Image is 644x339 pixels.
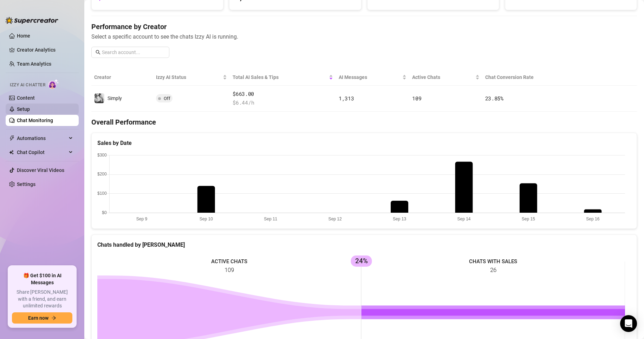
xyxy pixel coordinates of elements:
[336,69,409,86] th: AI Messages
[164,96,170,101] span: Off
[10,82,45,88] span: Izzy AI Chatter
[96,50,100,55] span: search
[17,118,53,123] a: Chat Monitoring
[233,99,333,107] span: $ 6.44 /h
[97,240,631,249] div: Chats handled by [PERSON_NAME]
[153,69,230,86] th: Izzy AI Status
[339,95,354,102] span: 1,313
[12,312,72,324] button: Earn nowarrow-right
[17,167,64,173] a: Discover Viral Videos
[91,69,153,86] th: Creator
[620,315,637,332] div: Open Intercom Messenger
[91,22,637,32] h4: Performance by Creator
[409,69,482,86] th: Active Chats
[95,93,104,103] img: Simply
[339,73,401,81] span: AI Messages
[482,69,583,86] th: Chat Conversion Rate
[17,147,67,158] span: Chat Copilot
[102,48,165,56] input: Search account...
[91,117,637,127] h4: Overall Performance
[412,95,421,102] span: 109
[12,272,72,286] span: 🎁 Get $100 in AI Messages
[485,95,503,102] span: 23.85 %
[412,73,474,81] span: Active Chats
[17,133,67,144] span: Automations
[108,95,122,101] span: Simply
[17,44,73,55] a: Creator Analytics
[28,315,48,321] span: Earn now
[6,17,58,24] img: logo-BBDzfeDw.svg
[9,150,14,155] img: Chat Copilot
[233,90,333,98] span: $663.00
[12,289,72,310] span: Share [PERSON_NAME] with a friend, and earn unlimited rewards
[17,181,35,187] a: Settings
[17,33,30,39] a: Home
[233,73,327,81] span: Total AI Sales & Tips
[17,61,51,67] a: Team Analytics
[91,32,637,41] span: Select a specific account to see the chats Izzy AI is running.
[17,106,30,112] a: Setup
[51,315,56,320] span: arrow-right
[9,135,15,141] span: thunderbolt
[97,139,631,147] div: Sales by Date
[48,79,59,89] img: AI Chatter
[156,73,221,81] span: Izzy AI Status
[17,95,35,101] a: Content
[230,69,336,86] th: Total AI Sales & Tips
